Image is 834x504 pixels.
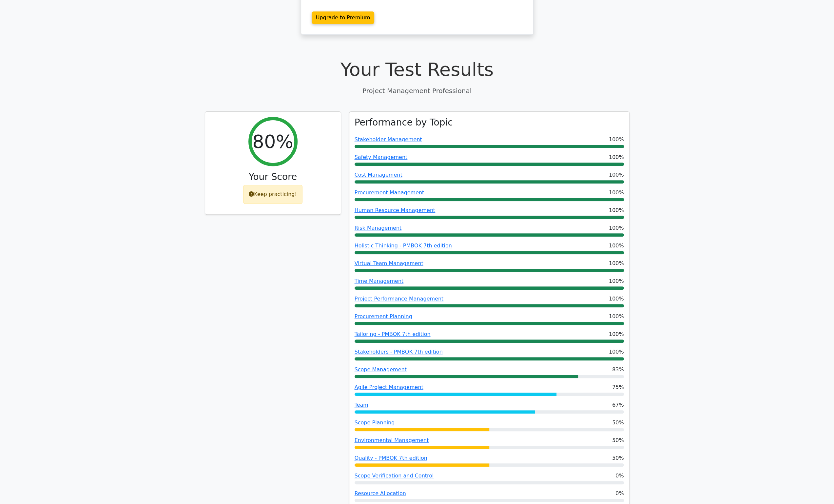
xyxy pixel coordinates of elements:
a: Human Resource Management [355,207,436,213]
span: 83% [612,366,624,374]
span: 100% [609,206,624,214]
span: 50% [612,436,624,444]
span: 100% [609,153,624,161]
a: Scope Planning [355,419,395,426]
a: Safety Management [355,154,408,160]
h1: Your Test Results [205,58,630,80]
span: 50% [612,454,624,462]
a: Agile Project Management [355,384,423,390]
span: 100% [609,136,624,144]
span: 100% [609,277,624,285]
a: Project Performance Management [355,296,444,302]
a: Risk Management [355,225,402,231]
span: 0% [615,490,624,497]
h2: 80% [252,130,293,152]
a: Upgrade to Premium [312,11,375,24]
a: Scope Verification and Control [355,473,434,479]
p: Project Management Professional [205,86,630,96]
span: 100% [609,171,624,179]
a: Team [355,402,368,408]
a: Resource Allocation [355,490,406,496]
span: 100% [609,224,624,232]
span: 67% [612,401,624,409]
span: 75% [612,383,624,391]
a: Tailoring - PMBOK 7th edition [355,331,431,337]
span: 100% [609,348,624,356]
span: 100% [609,189,624,197]
span: 100% [609,295,624,303]
span: 100% [609,242,624,250]
a: Time Management [355,278,404,284]
a: Stakeholders - PMBOK 7th edition [355,349,443,355]
a: Virtual Team Management [355,260,423,266]
a: Environmental Management [355,437,429,443]
a: Cost Management [355,172,402,178]
span: 50% [612,419,624,427]
h3: Your Score [210,171,336,183]
a: Procurement Management [355,189,424,196]
a: Holistic Thinking - PMBOK 7th edition [355,242,452,249]
span: 100% [609,260,624,267]
a: Procurement Planning [355,313,412,320]
span: 0% [615,472,624,480]
span: 100% [609,330,624,338]
a: Scope Management [355,366,407,373]
h3: Performance by Topic [355,117,453,128]
span: 100% [609,313,624,320]
div: Keep practicing! [243,185,302,204]
a: Quality - PMBOK 7th edition [355,455,427,461]
a: Stakeholder Management [355,136,422,143]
